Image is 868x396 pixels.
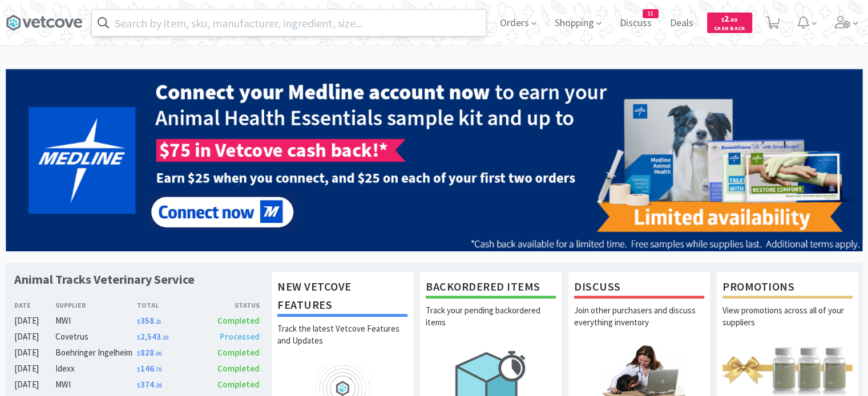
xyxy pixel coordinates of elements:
[137,379,162,390] span: 374
[714,26,745,33] span: Cash Back
[722,344,853,396] img: hero_promotions.png
[137,315,162,326] span: 358
[14,300,55,311] div: Date
[14,330,260,344] a: [DATE]Covetrus$2,543.33Processed
[137,350,140,357] span: $
[277,322,407,362] p: Track the latest Vetcove Features and Updates
[14,362,260,375] a: [DATE]Idexx$146.70Completed
[92,10,486,36] input: Search by item, sku, manufacturer, ingredient, size...
[729,16,737,23] span: . 80
[154,382,162,389] span: . 29
[14,362,55,375] div: [DATE]
[154,318,162,325] span: . 21
[14,378,55,391] div: [DATE]
[137,363,162,374] span: 146
[137,318,140,325] span: $
[722,304,853,344] p: View promotions across all of your suppliers
[55,314,137,328] div: MWI
[14,271,195,288] h1: Animal Tracks Veterinary Service
[574,344,704,396] img: hero_discuss.png
[137,334,140,341] span: $
[137,382,140,389] span: $
[643,10,658,18] span: 11
[14,314,260,328] a: [DATE]MWI$358.21Completed
[14,314,55,328] div: [DATE]
[426,304,556,344] p: Track your pending backordered items
[154,366,162,373] span: . 70
[426,277,556,299] h1: Backordered Items
[220,331,260,342] span: Processed
[217,379,260,390] span: Completed
[55,346,137,360] div: Boehringer Ingelheim
[721,16,724,23] span: $
[574,304,704,344] p: Join other purchasers and discuss everything inventory
[55,362,137,375] div: Idexx
[722,277,853,299] h1: Promotions
[55,378,137,391] div: MWI
[277,277,407,317] h1: New Vetcove Features
[665,18,698,28] a: Deals
[154,350,162,357] span: . 00
[217,347,260,358] span: Completed
[217,315,260,326] span: Completed
[14,346,260,360] a: [DATE]Boehringer Ingelheim$828.00Completed
[6,69,862,251] img: ce6afa43f08247b5a07d73eaa7800fbd_796.png
[55,330,137,344] div: Covetrus
[615,18,656,28] a: Discuss11
[137,331,168,342] span: 2,543
[14,378,260,391] a: [DATE]MWI$374.29Completed
[721,13,737,24] span: 2
[14,346,55,360] div: [DATE]
[55,300,137,311] div: Supplier
[707,7,752,38] a: $2.80Cash Back
[14,330,55,344] div: [DATE]
[137,366,140,373] span: $
[137,300,199,311] div: Total
[137,347,162,358] span: 828
[161,334,168,341] span: . 33
[217,363,260,374] span: Completed
[198,300,260,311] div: Status
[574,277,704,299] h1: Discuss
